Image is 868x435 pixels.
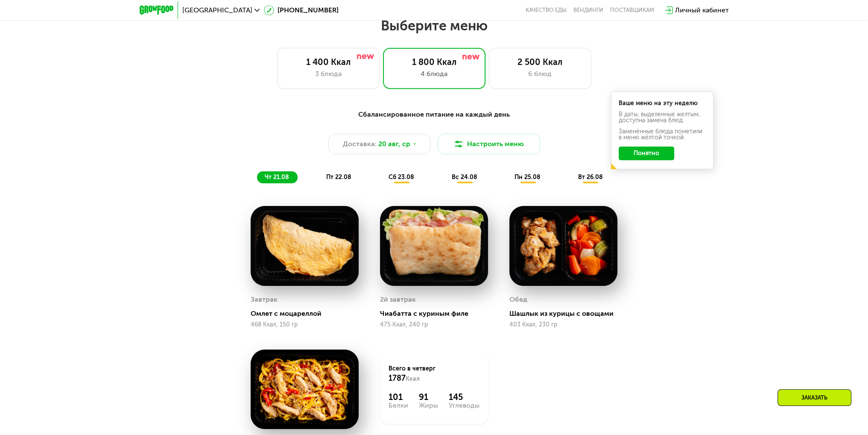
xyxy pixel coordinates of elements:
span: чт 21.08 [265,173,289,181]
div: Заменённые блюда пометили в меню жёлтой точкой. [619,129,706,141]
div: поставщикам [610,7,654,14]
span: 20 авг, ср [378,139,410,149]
h2: Выберите меню [27,17,841,34]
div: 3 блюда [286,69,371,79]
div: 145 [449,392,479,402]
button: Понятно [619,147,674,160]
div: Омлет с моцареллой [251,309,365,318]
span: 1787 [389,373,406,383]
div: Белки [389,402,408,409]
span: [GEOGRAPHIC_DATA] [182,7,252,14]
div: 2й завтрак [380,293,416,306]
div: 403 Ккал, 230 гр [509,321,617,328]
div: Ваше меню на эту неделю [619,100,706,106]
button: Настроить меню [438,134,540,154]
span: вс 24.08 [452,173,477,181]
div: Заказать [777,389,851,406]
a: Вендинги [573,7,603,14]
span: вт 26.08 [578,173,602,181]
div: Шашлык из курицы с овощами [509,309,624,318]
a: [PHONE_NUMBER] [264,5,339,15]
div: В даты, выделенные желтым, доступна замена блюд. [619,112,706,123]
div: Всего в четверг [389,364,479,383]
div: 101 [389,392,408,402]
span: пт 22.08 [326,173,351,181]
div: 1 400 Ккал [286,57,371,67]
a: Качество еды [526,7,567,14]
div: Обед [509,293,527,306]
div: Углеводы [449,402,479,409]
div: 91 [419,392,438,402]
div: 4 блюда [392,69,476,79]
div: Жиры [419,402,438,409]
div: 468 Ккал, 150 гр [251,321,359,328]
div: Завтрак [251,293,278,306]
div: 475 Ккал, 240 гр [380,321,488,328]
div: 6 блюд [498,69,582,79]
div: 2 500 Ккал [498,57,582,67]
div: Личный кабинет [675,5,729,15]
span: Ккал [406,375,420,382]
span: пн 25.08 [514,173,541,181]
div: Чиабатта с куриным филе [380,309,495,318]
div: 1 800 Ккал [392,57,476,67]
div: Сбалансированное питание на каждый день [181,109,687,120]
span: сб 23.08 [389,173,414,181]
span: Доставка: [343,139,377,149]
